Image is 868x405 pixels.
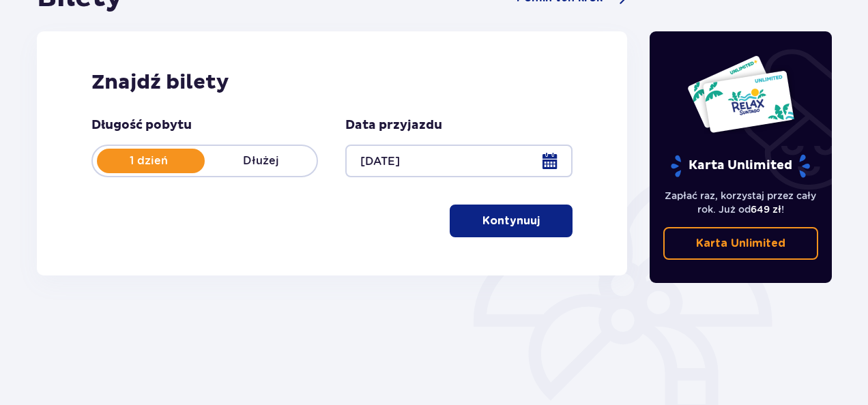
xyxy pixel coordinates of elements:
img: Dwie karty całoroczne do Suntago z napisem 'UNLIMITED RELAX', na białym tle z tropikalnymi liśćmi... [686,55,795,134]
span: 649 zł [751,204,781,215]
p: Długość pobytu [91,117,192,134]
p: Zapłać raz, korzystaj przez cały rok. Już od ! [663,189,819,216]
p: Karta Unlimited [669,154,811,178]
p: 1 dzień [93,153,205,168]
h2: Znajdź bilety [91,70,573,95]
p: Karta Unlimited [696,236,785,251]
p: Data przyjazdu [345,117,442,134]
a: Karta Unlimited [663,227,819,260]
p: Dłużej [205,153,317,168]
button: Kontynuuj [450,205,573,237]
p: Kontynuuj [482,213,540,228]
